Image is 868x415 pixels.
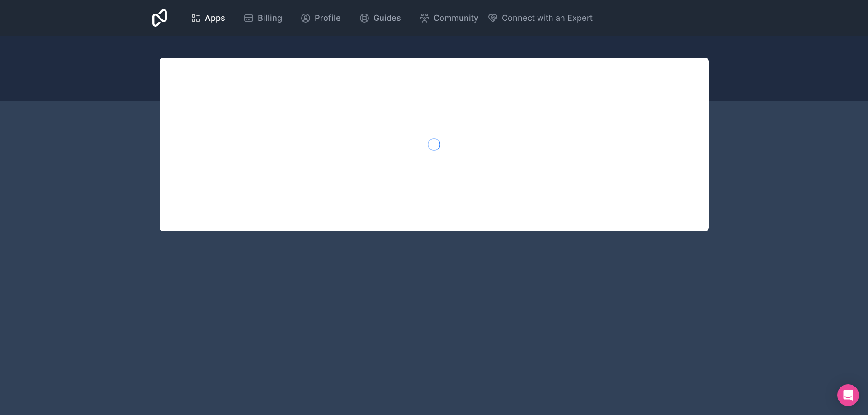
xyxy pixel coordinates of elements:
[373,12,401,24] span: Guides
[183,8,232,28] a: Apps
[352,8,408,28] a: Guides
[412,8,486,28] a: Community
[236,8,289,28] a: Billing
[258,12,282,24] span: Billing
[205,12,225,24] span: Apps
[293,8,348,28] a: Profile
[837,384,859,406] div: Open Intercom Messenger
[315,12,341,24] span: Profile
[434,12,478,24] span: Community
[487,12,593,24] button: Connect with an Expert
[502,12,593,24] span: Connect with an Expert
